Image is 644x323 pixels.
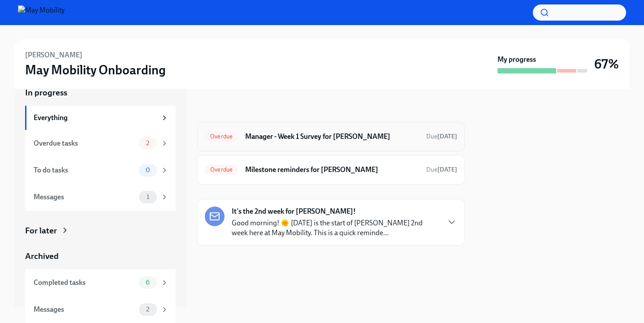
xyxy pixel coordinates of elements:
[197,103,239,115] div: In progress
[18,5,65,20] img: May Mobility
[140,279,155,286] span: 6
[34,192,135,202] div: Messages
[205,166,238,173] span: Overdue
[25,184,176,211] a: Messages1
[34,165,135,175] div: To do tasks
[426,165,457,174] span: August 2nd, 2025 09:00
[141,140,155,146] span: 2
[25,50,82,60] h6: [PERSON_NAME]
[34,138,135,148] div: Overdue tasks
[25,269,176,296] a: Completed tasks6
[25,296,176,323] a: Messages2
[25,106,176,130] a: Everything
[141,194,155,200] span: 1
[437,133,457,140] strong: [DATE]
[232,207,356,216] strong: It's the 2nd week for [PERSON_NAME]!
[25,225,57,237] div: For later
[34,305,135,314] div: Messages
[25,157,176,184] a: To do tasks0
[245,165,419,175] h6: Milestone reminders for [PERSON_NAME]
[25,130,176,157] a: Overdue tasks2
[426,133,457,140] span: Due
[232,218,439,238] p: Good morning! 🌞 [DATE] is the start of [PERSON_NAME] 2nd week here at May Mobility. This is a qui...
[34,278,135,288] div: Completed tasks
[25,87,176,99] a: In progress
[141,306,155,313] span: 2
[25,225,176,237] a: For later
[205,133,238,140] span: Overdue
[426,132,457,141] span: August 2nd, 2025 09:00
[437,166,457,173] strong: [DATE]
[140,167,156,173] span: 0
[594,56,619,72] h3: 67%
[245,132,419,142] h6: Manager - Week 1 Survey for [PERSON_NAME]
[426,166,457,173] span: Due
[497,55,536,65] strong: My progress
[25,62,166,78] h3: May Mobility Onboarding
[205,163,457,177] a: OverdueMilestone reminders for [PERSON_NAME]Due[DATE]
[34,113,157,123] div: Everything
[25,250,176,262] a: Archived
[205,129,457,144] a: OverdueManager - Week 1 Survey for [PERSON_NAME]Due[DATE]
